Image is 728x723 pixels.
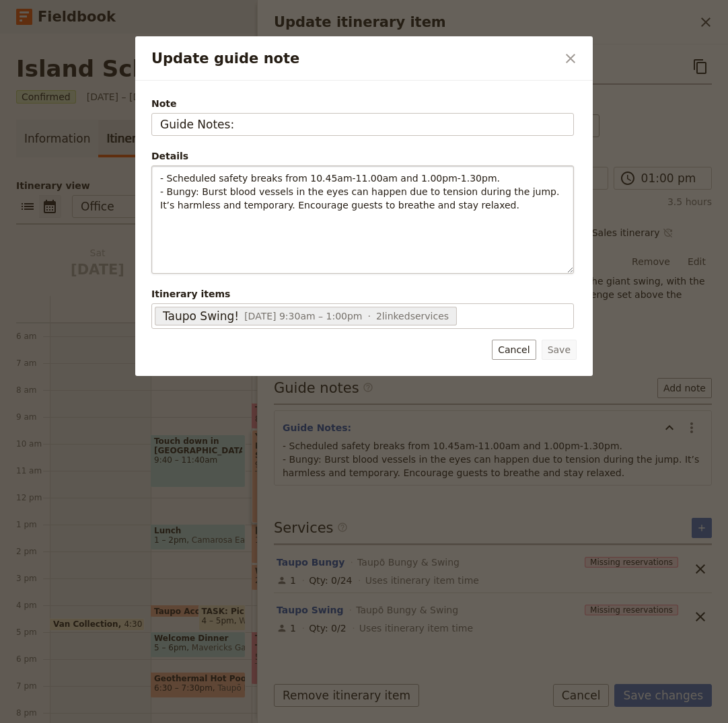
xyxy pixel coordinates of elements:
[160,186,562,211] span: - Bungy: Burst blood vessels in the eyes can happen due to tension during the jump. It’s harmless...
[151,48,556,69] h2: Update guide note
[151,287,574,301] span: Itinerary items
[151,97,574,110] span: Note
[160,173,500,184] span: - Scheduled safety breaks from 10.45am-11.00am and 1.00pm-1.30pm.
[244,311,362,321] span: [DATE] 9:30am – 1:00pm
[559,47,582,70] button: Close dialog
[163,308,239,324] span: Taupo Swing!
[367,309,449,323] span: 2 linked services
[542,340,577,360] button: Save
[492,340,536,360] button: Cancel
[151,113,574,136] input: Note
[151,149,574,163] div: Details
